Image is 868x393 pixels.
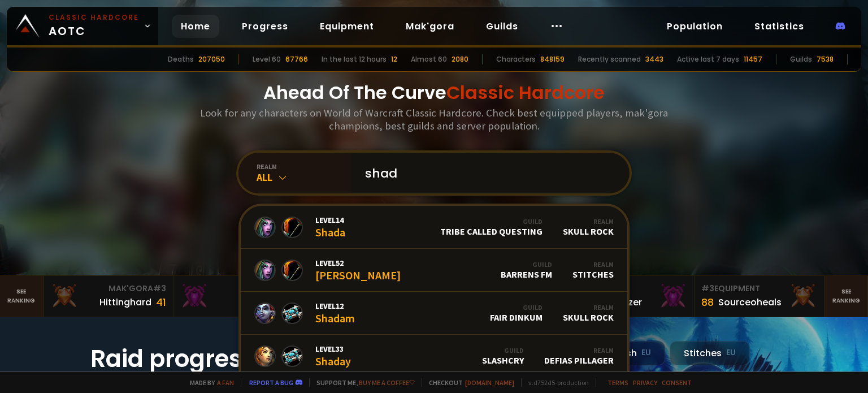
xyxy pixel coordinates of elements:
[198,54,225,64] div: 207050
[311,15,383,38] a: Equipment
[641,347,651,359] small: EU
[315,301,355,325] div: Shadam
[322,54,387,64] div: In the last 12 hours
[391,54,397,64] div: 12
[315,258,401,268] span: Level 52
[563,217,614,237] div: Skull Rock
[257,171,351,184] div: All
[477,15,527,38] a: Guilds
[670,341,750,365] div: Stitches
[490,303,542,312] div: Guild
[726,347,736,359] small: EU
[578,54,641,64] div: Recently scanned
[607,378,628,387] a: Terms
[744,54,762,64] div: 11457
[173,276,303,317] a: Mak'Gora#2Rivench100
[241,249,627,292] a: Level52[PERSON_NAME]GuildBarrens FMRealmStitches
[633,378,657,387] a: Privacy
[180,283,296,295] div: Mak'Gora
[572,260,614,269] div: Realm
[358,153,616,193] input: Search a character...
[257,162,351,171] div: realm
[677,54,739,64] div: Active last 7 days
[465,378,514,387] a: [DOMAIN_NAME]
[217,378,234,387] a: a fan
[359,378,415,387] a: Buy me a coffee
[241,292,627,335] a: Level12ShadamGuildFair DinkumRealmSkull Rock
[241,206,627,249] a: Level14ShadaGuildTribe Called QuestingRealmSkull Rock
[817,54,834,64] div: 7538
[249,378,293,387] a: Report a bug
[49,12,139,23] small: Classic Hardcore
[482,346,524,366] div: SlashCry
[572,260,614,280] div: Stitches
[501,260,552,280] div: Barrens FM
[183,378,234,387] span: Made by
[315,215,345,239] div: Shada
[285,54,308,64] div: 67766
[521,378,589,387] span: v. d752d5 - production
[422,378,514,387] span: Checkout
[482,346,524,355] div: Guild
[563,303,614,312] div: Realm
[440,217,542,226] div: Guild
[718,295,782,309] div: Sourceoheals
[44,276,173,317] a: Mak'Gora#3Hittinghard41
[701,283,817,295] div: Equipment
[540,54,565,64] div: 848159
[49,12,139,40] span: AOTC
[544,346,614,355] div: Realm
[172,15,219,38] a: Home
[263,79,605,106] h1: Ahead Of The Curve
[196,106,672,132] h3: Look for any characters on World of Warcraft Classic Hardcore. Check best equipped players, mak'g...
[315,258,401,282] div: [PERSON_NAME]
[563,217,614,226] div: Realm
[153,283,166,294] span: # 3
[156,295,166,310] div: 41
[315,344,351,368] div: Shaday
[315,344,351,354] span: Level 33
[397,15,463,38] a: Mak'gora
[50,283,166,295] div: Mak'Gora
[490,303,542,323] div: Fair Dinkum
[745,15,813,38] a: Statistics
[701,283,714,294] span: # 3
[563,303,614,323] div: Skull Rock
[315,215,345,225] span: Level 14
[446,80,605,105] span: Classic Hardcore
[309,378,415,387] span: Support me,
[440,217,542,237] div: Tribe Called Questing
[253,54,281,64] div: Level 60
[701,295,714,310] div: 88
[658,15,732,38] a: Population
[241,335,627,378] a: Level33ShadayGuildSlashCryRealmDefias Pillager
[695,276,824,317] a: #3Equipment88Sourceoheals
[824,276,868,317] a: Seeranking
[496,54,536,64] div: Characters
[99,295,151,309] div: Hittinghard
[168,54,194,64] div: Deaths
[233,15,297,38] a: Progress
[7,7,158,45] a: Classic HardcoreAOTC
[315,301,355,311] span: Level 12
[645,54,663,64] div: 3443
[90,341,316,377] h1: Raid progress
[544,346,614,366] div: Defias Pillager
[790,54,812,64] div: Guilds
[662,378,692,387] a: Consent
[501,260,552,269] div: Guild
[452,54,468,64] div: 2080
[411,54,447,64] div: Almost 60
